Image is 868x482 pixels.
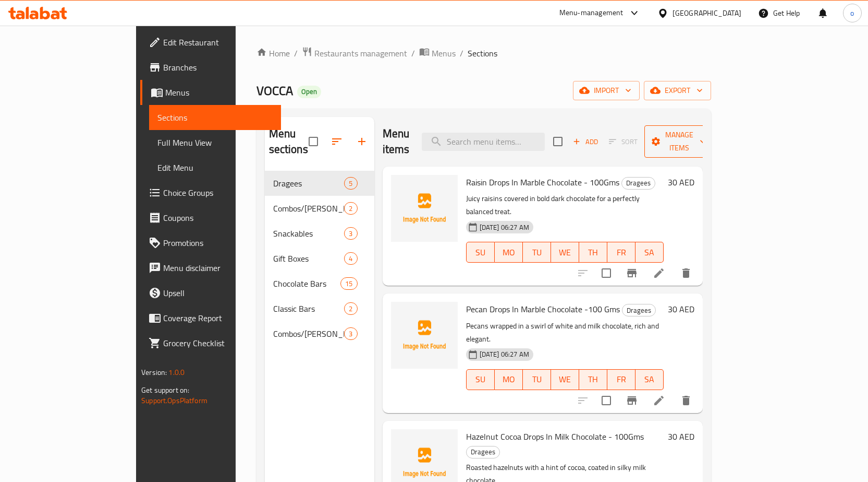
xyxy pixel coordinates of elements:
[149,105,281,130] a: Sections
[547,131,569,152] span: Select section
[345,329,357,339] span: 3
[460,47,463,60] li: /
[668,175,694,190] h6: 30 AED
[265,196,374,221] div: Combos/[PERSON_NAME]2
[140,180,281,205] a: Choice Groups
[621,177,655,190] div: Dragees
[595,262,617,284] span: Select to update
[265,221,374,246] div: Snackables3
[668,302,694,316] h6: 30 AED
[345,204,357,214] span: 2
[644,125,714,158] button: Manage items
[391,175,458,242] img: Raisin Drops In Marble Chocolate - 100Gms
[467,446,499,458] span: Dragees
[475,349,533,359] span: [DATE] 06:27 AM
[256,46,711,60] nav: breadcrumb
[163,337,273,349] span: Grocery Checklist
[294,47,298,60] li: /
[302,131,324,152] span: Select all sections
[149,130,281,155] a: Full Menu View
[607,369,635,390] button: FR
[140,255,281,280] a: Menu disclaimer
[273,227,345,240] span: Snackables
[165,86,273,99] span: Menus
[273,177,345,190] span: Dragees
[432,47,456,60] span: Menus
[273,202,345,215] span: Combos/[PERSON_NAME]
[265,296,374,321] div: Classic Bars2
[157,111,273,124] span: Sections
[163,262,273,274] span: Menu disclaimer
[466,174,619,190] span: Raisin Drops In Marble Chocolate - 100Gms
[850,7,854,19] span: o
[297,86,321,98] div: Open
[344,177,357,190] div: items
[559,7,624,19] div: Menu-management
[595,390,617,412] span: Select to update
[273,252,345,265] span: Gift Boxes
[619,388,644,413] button: Branch-specific-item
[466,301,620,317] span: Pecan Drops In Marble Chocolate -100 Gms
[523,369,551,390] button: TU
[466,320,664,346] p: Pecans wrapped in a swirl of white and milk chocolate, rich and elegant.
[157,136,273,149] span: Full Menu View
[640,372,659,387] span: SA
[583,245,603,260] span: TH
[551,369,579,390] button: WE
[163,287,273,299] span: Upsell
[163,36,273,49] span: Edit Restaurant
[314,47,407,60] span: Restaurants management
[344,227,357,240] div: items
[141,366,167,379] span: Version:
[652,84,703,97] span: export
[168,366,185,379] span: 1.0.0
[569,134,602,150] button: Add
[419,46,456,60] a: Menus
[265,321,374,346] div: Combos/[PERSON_NAME]3
[149,155,281,180] a: Edit Menu
[265,171,374,196] div: Dragees5
[163,211,273,224] span: Coupons
[345,179,357,189] span: 5
[527,372,547,387] span: TU
[344,252,357,265] div: items
[571,136,600,148] span: Add
[265,246,374,271] div: Gift Boxes4
[579,242,607,263] button: TH
[635,242,664,263] button: SA
[344,302,357,315] div: items
[273,302,345,315] span: Classic Bars
[466,446,500,459] div: Dragees
[471,245,491,260] span: SU
[140,205,281,230] a: Coupons
[653,128,706,155] span: Manage items
[273,202,345,215] div: Combos/Kunafa Treat
[527,245,547,260] span: TU
[163,237,273,249] span: Promotions
[345,254,357,264] span: 4
[345,304,357,314] span: 2
[411,47,415,60] li: /
[391,302,458,369] img: Pecan Drops In Marble Chocolate -100 Gms
[273,327,345,340] span: Combos/[PERSON_NAME]
[265,167,374,350] nav: Menu sections
[551,242,579,263] button: WE
[583,372,603,387] span: TH
[622,304,655,316] span: Dragees
[344,327,357,340] div: items
[383,126,410,157] h2: Menu items
[269,126,309,157] h2: Menu sections
[495,369,523,390] button: MO
[622,177,655,189] span: Dragees
[653,267,665,279] a: Edit menu item
[340,277,357,290] div: items
[324,129,349,154] span: Sort sections
[273,277,341,290] span: Chocolate Bars
[344,202,357,215] div: items
[163,61,273,74] span: Branches
[140,55,281,80] a: Branches
[635,369,664,390] button: SA
[579,369,607,390] button: TH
